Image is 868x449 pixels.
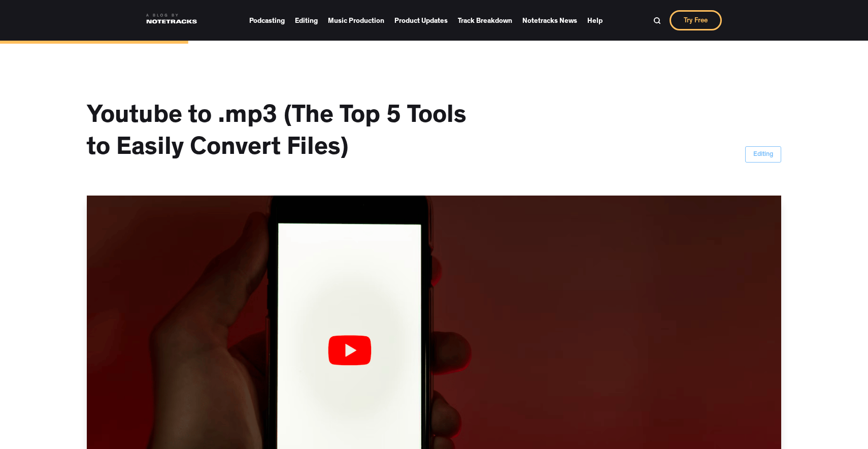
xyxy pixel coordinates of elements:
[458,13,512,28] a: Track Breakdown
[753,150,773,160] div: Editing
[295,13,318,28] a: Editing
[328,13,384,28] a: Music Production
[745,146,781,163] a: Editing
[87,102,493,165] h1: Youtube to .mp3 (The Top 5 Tools to Easily Convert Files)
[587,13,603,28] a: Help
[670,10,722,30] a: Try Free
[394,13,448,28] a: Product Updates
[249,13,285,28] a: Podcasting
[522,13,577,28] a: Notetracks News
[653,17,661,24] img: Search Bar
